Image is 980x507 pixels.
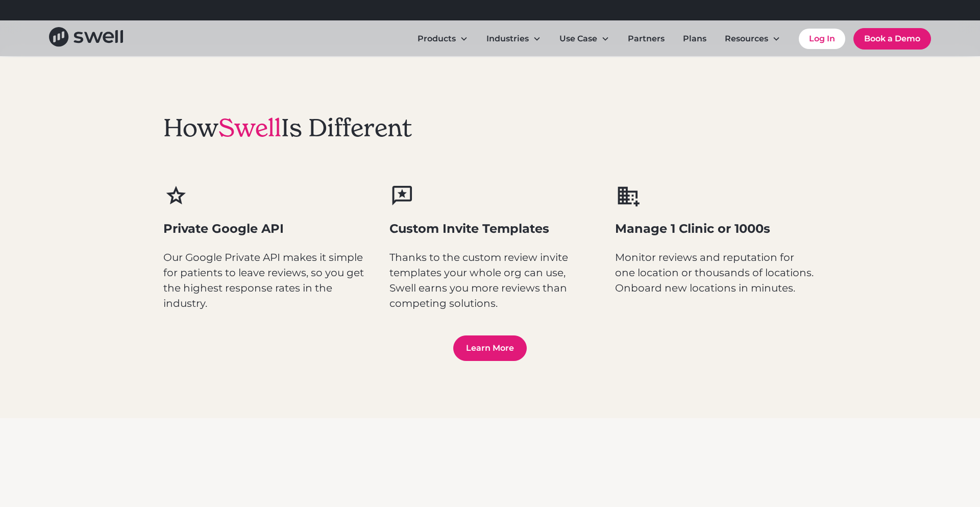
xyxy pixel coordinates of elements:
a: home [49,27,123,50]
p: Thanks to the custom review invite templates your whole org can use, Swell earns you more reviews... [389,250,591,311]
a: Partners [620,29,673,49]
p: Our Google Private API makes it simple for patients to leave reviews, so you get the highest resp... [163,250,365,311]
div: Resources [717,29,789,49]
a: Book a Demo [853,28,931,50]
div: Products [409,29,476,49]
a: Plans [675,29,715,49]
a: Learn More [453,335,527,361]
div: Industries [486,33,529,45]
a: Log In [799,29,845,49]
h3: Custom Invite Templates [389,220,591,237]
div: Use Case [551,29,618,49]
div: Products [418,33,456,45]
span: Swell [218,112,281,143]
h2: How Is Different [163,113,412,143]
h3: Private Google API [163,220,365,237]
h3: Manage 1 Clinic or 1000s [615,220,817,237]
p: Monitor reviews and reputation for one location or thousands of locations. Onboard new locations ... [615,250,817,296]
div: Resources [725,33,768,45]
div: Use Case [559,33,597,45]
div: Industries [478,29,549,49]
